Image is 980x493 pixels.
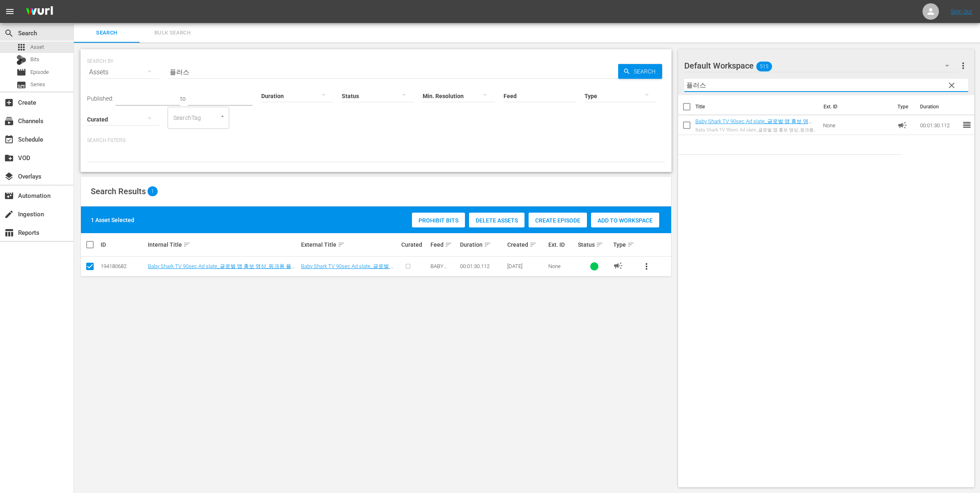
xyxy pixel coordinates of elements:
[945,78,958,92] button: clear
[962,120,972,130] span: reorder
[101,263,145,269] div: 194180682
[591,217,659,224] span: Add to Workspace
[30,68,49,76] span: Episode
[469,217,525,224] span: Delete Assets
[87,137,665,144] p: Search Filters:
[148,263,297,277] a: Baby Shark TV 90sec Ad slate_글로벌 앱 홍보 영상_핑크퐁 플러스 ([DATE]~[DATE])
[637,257,656,276] button: more_vert
[180,95,186,102] span: to
[507,263,546,269] div: [DATE]
[412,217,465,224] span: Prohibit Bits
[147,186,158,196] span: 1
[91,186,146,196] span: Search Results
[101,241,145,248] div: ID
[695,118,816,132] a: Baby Shark TV 90sec Ad slate_글로벌 앱 홍보 영상_핑크퐁 플러스 ([DATE]~[DATE])
[819,95,893,118] th: Ext. ID
[4,209,14,219] span: Ingestion
[412,213,465,227] button: Prohibit Bits
[548,241,575,248] div: Ext. ID
[430,263,455,294] span: BABY SHARK TV_TRC_US_W40 2025 001
[469,213,525,227] button: Delete Assets
[947,80,957,90] span: clear
[897,120,907,130] span: Ad
[4,191,14,201] span: Automation
[529,241,537,248] span: sort
[684,54,957,77] div: Default Workspace
[591,213,659,227] button: Add to Workspace
[613,240,634,250] div: Type
[893,95,915,118] th: Type
[915,95,964,118] th: Duration
[4,153,14,163] span: VOD
[4,172,14,181] span: Overlays
[529,217,587,224] span: Create Episode
[20,2,59,21] img: ans4CAIJ8jUAAAAAAAAAAAAAAAAAAAAAAAAgQb4GAAAAAAAAAAAAAAAAAAAAAAAAJMjXAAAAAAAAAAAAAAAAAAAAAAAAgAT5G...
[618,64,662,79] button: Search
[4,116,14,126] span: subscriptions
[30,43,44,51] span: Asset
[507,240,546,250] div: Created
[627,241,635,248] span: sort
[16,55,26,65] div: Bits
[79,28,135,38] span: Search
[548,263,575,269] div: None
[16,42,26,52] span: Asset
[30,55,39,64] span: Bits
[401,241,428,248] div: Curated
[613,261,623,271] span: campaign
[642,261,651,271] span: more_vert
[484,241,491,248] span: sort
[87,61,159,84] div: Assets
[958,56,968,76] button: more_vert
[630,64,662,79] span: Search
[16,80,26,90] span: Series
[145,28,200,38] span: Bulk Search
[596,241,603,248] span: sort
[148,240,299,250] div: Internal Title
[756,58,772,75] span: 515
[4,135,14,144] span: Schedule
[695,127,817,133] div: Baby Shark TV 90sec Ad slate_글로벌 앱 홍보 영상_핑크퐁 플러스 ([DATE]~[DATE])
[4,28,14,38] span: Search
[219,112,226,120] button: Open
[951,8,972,15] a: Sign Out
[301,240,399,250] div: External Title
[4,98,14,108] span: Create
[183,241,191,248] span: sort
[917,115,962,135] td: 00:01:30.112
[430,240,458,250] div: Feed
[695,95,819,118] th: Title
[4,228,14,238] span: Reports
[529,213,587,227] button: Create Episode
[5,7,15,16] span: menu
[338,241,345,248] span: sort
[578,240,611,250] div: Status
[460,263,505,269] div: 00:01:30.112
[16,67,26,77] span: Episode
[445,241,452,248] span: sort
[958,61,968,71] span: more_vert
[30,80,45,89] span: Series
[301,263,398,277] a: Baby Shark TV 90sec Ad slate_글로벌 앱 홍보 영상_핑크퐁 플러스 ([DATE]~[DATE])
[460,240,505,250] div: Duration
[91,216,134,224] div: 1 Asset Selected
[87,95,113,102] span: Published:
[820,115,895,135] td: None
